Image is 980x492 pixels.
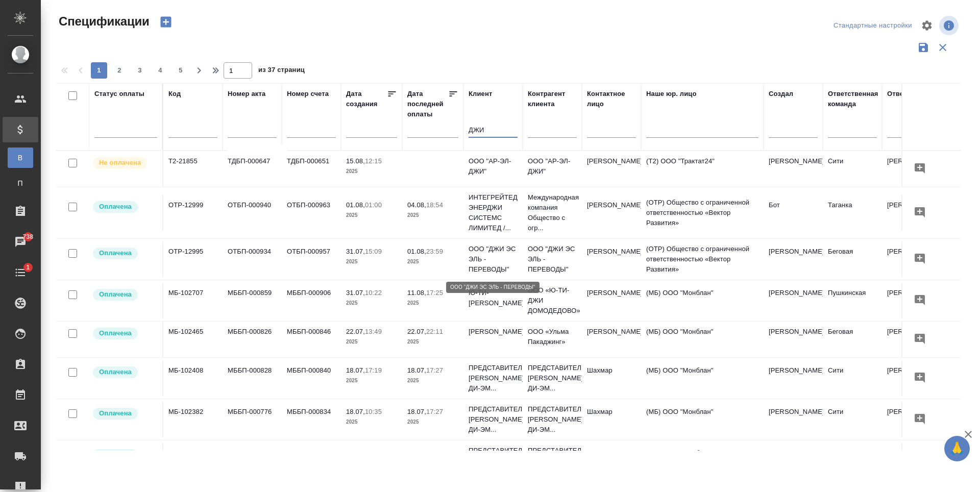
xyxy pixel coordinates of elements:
td: МБ-102161 [163,443,223,479]
td: [PERSON_NAME] [582,322,641,357]
p: 2025 [346,210,397,220]
td: МББП-000828 [223,360,282,396]
p: 2025 [346,298,397,308]
span: 4 [152,65,168,76]
button: 4 [152,62,168,79]
p: 2025 [407,337,458,347]
td: МББП-000763 [223,443,282,479]
p: 2025 [407,298,458,308]
td: ОТБП-000963 [282,195,341,231]
td: Бот [764,195,823,231]
td: ОТБП-000934 [223,241,282,277]
td: (МБ) ООО "Монблан" [641,443,764,479]
td: МБ-102707 [163,283,223,318]
td: МББП-000859 [223,283,282,318]
p: 2025 [407,210,458,220]
td: [PERSON_NAME] [764,402,823,437]
td: МББП-000776 [223,402,282,437]
span: 738 [17,232,40,242]
td: (OTP) Общество с ограниченной ответственностью «Вектор Развития» [641,239,764,280]
button: Сбросить фильтры [933,38,952,57]
td: Шахмар [582,402,641,437]
td: ТДБП-000651 [282,151,341,187]
p: Оплачена [99,289,132,300]
div: Номер акта [228,89,265,99]
p: ООО «Ю-ТИ-ДЖИ ДОМОДЕДОВО» [528,285,577,316]
p: 18.07, [346,366,365,374]
p: Оплачена [99,450,132,460]
p: 31.07, [346,289,365,297]
td: МББП-000846 [282,322,341,357]
td: Сити [823,402,882,437]
p: 2025 [407,417,458,427]
p: 22.07, [407,328,426,335]
td: (OTP) Общество с ограниченной ответственностью «Вектор Развития» [641,192,764,233]
p: 18.07, [407,408,426,415]
div: split button [831,18,915,34]
td: Беговая [823,241,882,277]
td: МББП-000840 [282,360,341,396]
p: 17:25 [426,289,443,297]
td: Пушкинская [823,283,882,318]
td: Шахмар [582,443,641,479]
button: Создать [154,13,178,31]
p: 10.07, [407,449,426,457]
p: 2025 [346,257,397,267]
td: [PERSON_NAME] [882,360,941,396]
td: OTP-12995 [163,241,223,277]
p: 10:35 [365,408,382,415]
td: [PERSON_NAME] [882,443,941,479]
div: Ответственная команда [828,89,878,109]
span: 🙏 [948,438,966,459]
div: Наше юр. лицо [646,89,697,99]
td: ТДБП-000647 [223,151,282,187]
td: Сити [823,151,882,187]
div: Код [168,89,181,99]
p: 2025 [407,257,458,267]
a: 738 [3,229,38,255]
p: 11.08, [407,289,426,297]
p: Оплачена [99,328,132,338]
span: Спецификации [56,13,150,30]
td: [PERSON_NAME] [764,151,823,187]
td: МББП-000826 [223,322,282,357]
p: 10:22 [365,289,382,297]
p: 22:11 [426,328,443,335]
td: [PERSON_NAME] [764,360,823,396]
p: ООО "АР-ЭЛ-ДЖИ" [469,156,518,177]
td: ОТБП-000940 [223,195,282,231]
p: [PERSON_NAME] [469,327,518,337]
span: 3 [132,65,148,76]
p: ООО "ДЖИ ЭС ЭЛЬ - ПЕРЕВОДЫ" [469,244,518,275]
p: ПРЕДСТАВИТЕЛЬСТВО [PERSON_NAME] ДИ-ЭМ... [469,404,518,435]
p: 10.07, [346,449,365,457]
p: 18.07, [407,366,426,374]
p: Оплачена [99,367,132,377]
td: [PERSON_NAME] [582,241,641,277]
td: [PERSON_NAME] [882,322,941,357]
button: 3 [132,62,148,79]
td: [PERSON_NAME] [882,283,941,318]
p: 04.08, [407,201,426,209]
p: 01.08, [407,248,426,255]
td: МБ-102382 [163,402,223,437]
div: Контактное лицо [587,89,636,109]
p: 31.07, [346,248,365,255]
span: из 37 страниц [258,64,305,79]
p: 2025 [346,337,397,347]
td: ОТБП-000957 [282,241,341,277]
p: ПРЕДСТАВИТЕЛЬСТВО [PERSON_NAME] ДИ-ЭМ... [528,404,577,435]
td: (Т2) ООО "Трактат24" [641,151,764,187]
p: 2025 [407,376,458,386]
p: 17:19 [365,366,382,374]
p: ИНТЕГРЕЙТЕД ЭНЕРДЖИ СИСТЕМС ЛИМИТЕД /... [469,192,518,233]
p: Оплачена [99,202,132,212]
td: МББП-000906 [282,283,341,318]
td: Беговая [823,322,882,357]
p: 15:09 [365,248,382,255]
p: 18:54 [426,201,443,209]
span: 5 [173,65,189,76]
td: МБ-102465 [163,322,223,357]
td: [PERSON_NAME] [764,283,823,318]
td: [PERSON_NAME] [764,241,823,277]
